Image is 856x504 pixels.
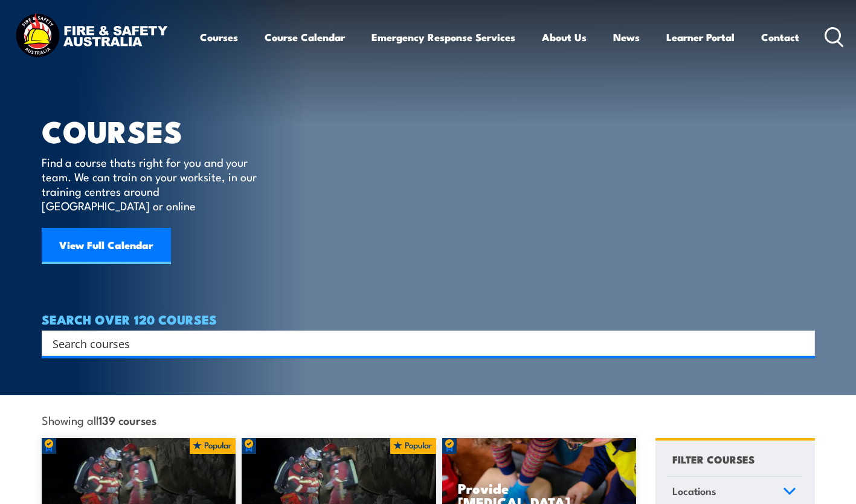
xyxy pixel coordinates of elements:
[200,21,238,53] a: Courses
[794,335,811,352] button: Search magnifier button
[672,451,755,467] h4: FILTER COURSES
[265,21,345,53] a: Course Calendar
[613,21,640,53] a: News
[55,335,791,352] form: Search form
[672,483,716,499] span: Locations
[98,412,156,428] strong: 139 courses
[42,312,815,326] h4: SEARCH OVER 120 COURSES
[42,413,156,426] span: Showing all
[542,21,587,53] a: About Us
[666,21,735,53] a: Learner Portal
[42,228,171,264] a: View Full Calendar
[372,21,515,53] a: Emergency Response Services
[761,21,799,53] a: Contact
[53,334,788,352] input: Search input
[42,117,274,143] h1: COURSES
[42,155,262,213] p: Find a course thats right for you and your team. We can train on your worksite, in our training c...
